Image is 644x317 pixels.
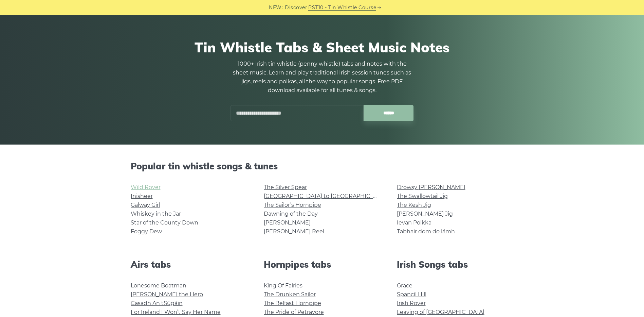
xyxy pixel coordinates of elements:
a: [PERSON_NAME] the Hero [131,291,203,298]
a: Leaving of [GEOGRAPHIC_DATA] [397,309,484,315]
a: The Pride of Petravore [264,309,324,315]
a: Grace [397,282,412,289]
a: Tabhair dom do lámh [397,228,455,235]
a: For Ireland I Won’t Say Her Name [131,309,221,315]
p: 1000+ Irish tin whistle (penny whistle) tabs and notes with the sheet music. Learn and play tradi... [231,60,414,95]
a: The Sailor’s Hornpipe [264,202,321,208]
span: NEW: [269,4,283,12]
a: Star of the County Down [131,219,198,226]
a: [PERSON_NAME] [264,219,311,226]
a: [PERSON_NAME] Reel [264,228,324,235]
a: PST10 - Tin Whistle Course [308,4,376,12]
a: Lonesome Boatman [131,282,186,289]
a: Drowsy [PERSON_NAME] [397,184,465,190]
h2: Irish Songs tabs [397,259,514,270]
h2: Airs tabs [131,259,247,270]
a: Ievan Polkka [397,219,431,226]
a: King Of Fairies [264,282,302,289]
a: The Belfast Hornpipe [264,300,321,306]
a: The Silver Spear [264,184,307,190]
a: Foggy Dew [131,228,162,235]
h2: Hornpipes tabs [264,259,381,270]
a: The Kesh Jig [397,202,431,208]
a: Inisheer [131,193,153,199]
a: Whiskey in the Jar [131,211,181,217]
a: Wild Rover [131,184,161,190]
h2: Popular tin whistle songs & tunes [131,161,514,171]
span: Discover [285,4,307,12]
a: [GEOGRAPHIC_DATA] to [GEOGRAPHIC_DATA] [264,193,389,199]
a: Spancil Hill [397,291,426,298]
a: Casadh An tSúgáin [131,300,183,306]
a: Dawning of the Day [264,211,318,217]
a: The Drunken Sailor [264,291,316,298]
a: Irish Rover [397,300,426,306]
a: The Swallowtail Jig [397,193,448,199]
a: Galway Girl [131,202,160,208]
h1: Tin Whistle Tabs & Sheet Music Notes [131,39,514,55]
a: [PERSON_NAME] Jig [397,211,453,217]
